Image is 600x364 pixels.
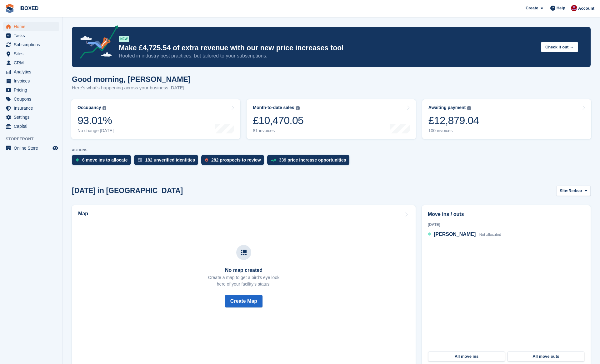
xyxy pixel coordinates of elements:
a: menu [3,58,59,67]
a: Month-to-date sales £10,470.05 81 invoices [247,99,416,139]
div: No change [DATE] [77,128,114,133]
p: Create a map to get a bird's eye look here of your facility's status. [208,274,279,287]
span: Account [578,5,594,12]
span: Help [557,5,565,11]
div: Month-to-date sales [253,105,294,110]
div: [DATE] [428,222,585,227]
a: menu [3,31,59,40]
a: menu [3,49,59,58]
h3: No map created [208,267,279,273]
h1: Good morning, [PERSON_NAME] [72,75,191,83]
div: 81 invoices [253,128,303,133]
a: menu [3,67,59,76]
span: Subscriptions [14,40,51,49]
a: menu [3,40,59,49]
span: Pricing [14,86,51,94]
img: icon-info-grey-7440780725fd019a000dd9b08b2336e03edf1995a4989e88bcd33f0948082b44.svg [296,106,300,110]
a: All move outs [507,352,584,362]
div: Occupancy [77,105,101,110]
img: price_increase_opportunities-93ffe204e8149a01c8c9dc8f82e8f89637d9d84a8eef4429ea346261dce0b2c0.svg [271,159,276,162]
span: Sites [14,49,51,58]
p: Rooted in industry best practices, but tailored to your subscriptions. [119,52,536,59]
a: Preview store [52,144,59,152]
span: Home [14,22,51,31]
img: verify_identity-adf6edd0f0f0b5bbfe63781bf79b02c33cf7c696d77639b501bdc392416b5a36.svg [138,158,142,162]
img: icon-info-grey-7440780725fd019a000dd9b08b2336e03edf1995a4989e88bcd33f0948082b44.svg [467,106,471,110]
div: Awaiting payment [428,105,466,110]
h2: Map [78,211,88,217]
span: Invoices [14,77,51,85]
a: 6 move ins to allocate [72,155,134,168]
span: Capital [14,122,51,131]
div: 339 price increase opportunities [279,157,346,162]
span: [PERSON_NAME] [434,232,476,237]
a: menu [3,77,59,85]
span: Coupons [14,95,51,103]
span: Create [526,5,538,11]
span: Analytics [14,67,51,76]
img: stora-icon-8386f47178a22dfd0bd8f6a31ec36ba5ce8667c1dd55bd0f319d3a0aa187defe.svg [5,4,14,13]
a: 282 prospects to review [201,155,267,168]
button: Create Map [225,295,262,307]
p: Here's what's happening across your business [DATE] [72,84,191,92]
img: icon-info-grey-7440780725fd019a000dd9b08b2336e03edf1995a4989e88bcd33f0948082b44.svg [102,106,106,110]
a: iBOXED [17,3,41,13]
img: price-adjustments-announcement-icon-8257ccfd72463d97f412b2fc003d46551f7dbcb40ab6d574587a9cd5c0d94... [75,25,118,61]
h2: Move ins / outs [428,211,585,218]
span: Site: [560,188,568,194]
span: Settings [14,113,51,122]
div: 93.01% [77,114,114,127]
img: prospect-51fa495bee0391a8d652442698ab0144808aea92771e9ea1ae160a38d050c398.svg [205,158,208,162]
img: move_ins_to_allocate_icon-fdf77a2bb77ea45bf5b3d319d69a93e2d87916cf1d5bf7949dd705db3b84f3ca.svg [76,158,79,162]
button: Check it out → [541,42,578,52]
a: Awaiting payment £12,879.04 100 invoices [422,99,591,139]
span: Online Store [14,144,51,152]
p: Make £4,725.54 of extra revenue with our new price increases tool [119,43,536,52]
span: CRM [14,58,51,67]
span: Insurance [14,104,51,112]
a: menu [3,86,59,94]
a: menu [3,22,59,31]
img: Amanda Forder [571,5,577,11]
a: menu [3,104,59,112]
div: 100 invoices [428,128,479,133]
a: menu [3,122,59,131]
div: 6 move ins to allocate [82,157,128,162]
a: menu [3,144,59,152]
span: Redcar [568,188,582,194]
p: ACTIONS [72,148,591,152]
span: Tasks [14,31,51,40]
a: All move ins [428,352,505,362]
a: [PERSON_NAME] Not allocated [428,231,501,239]
div: NEW [119,36,129,42]
div: £10,470.05 [253,114,303,127]
a: menu [3,113,59,122]
span: Storefront [6,136,62,142]
div: £12,879.04 [428,114,479,127]
div: 282 prospects to review [211,157,261,162]
h2: [DATE] in [GEOGRAPHIC_DATA] [72,187,183,195]
a: 182 unverified identities [134,155,202,168]
img: map-icn-33ee37083ee616e46c38cad1a60f524a97daa1e2b2c8c0bc3eb3415660979fc1.svg [241,250,247,255]
div: 182 unverified identities [145,157,195,162]
button: Site: Redcar [556,186,591,196]
a: 339 price increase opportunities [267,155,352,168]
span: Not allocated [479,232,501,237]
a: Occupancy 93.01% No change [DATE] [71,99,240,139]
a: menu [3,95,59,103]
